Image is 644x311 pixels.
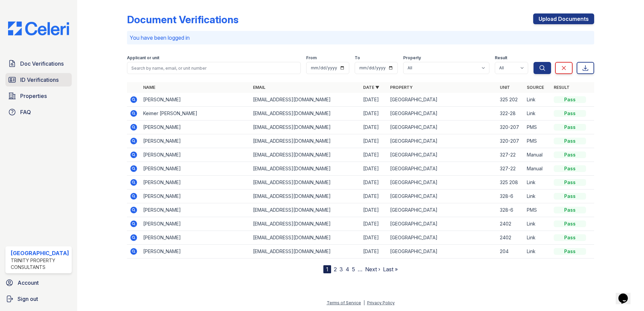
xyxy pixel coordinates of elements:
td: [EMAIL_ADDRESS][DOMAIN_NAME] [250,245,360,258]
a: 3 [340,266,343,273]
div: Trinity Property Consultants [11,257,69,271]
div: Pass [554,220,586,227]
td: PMS [524,120,551,134]
input: Search by name, email, or unit number [127,62,301,74]
iframe: chat widget [616,284,637,304]
td: [EMAIL_ADDRESS][DOMAIN_NAME] [250,162,360,176]
a: 5 [352,266,355,273]
a: Doc Verifications [5,57,72,70]
td: [PERSON_NAME] [140,93,251,107]
img: CE_Logo_Blue-a8612792a0a2168367f1c8372b55b34899dd931a85d93a1a3d3e32e68fde9ad4.png [3,22,74,35]
td: Link [524,107,551,120]
td: Link [524,231,551,245]
div: Pass [554,151,586,158]
span: FAQ [20,108,31,116]
td: [DATE] [360,245,387,258]
div: Pass [554,179,586,186]
td: 327-22 [497,148,524,162]
td: 2402 [497,217,524,231]
a: 4 [346,266,349,273]
div: 1 [323,265,331,273]
td: [DATE] [360,107,387,120]
a: FAQ [5,105,72,119]
a: Unit [500,85,510,90]
td: 2402 [497,231,524,245]
td: Link [524,245,551,258]
div: Pass [554,110,586,117]
td: [PERSON_NAME] [140,203,251,217]
td: [DATE] [360,148,387,162]
td: 204 [497,245,524,258]
td: [DATE] [360,189,387,203]
td: Manual [524,162,551,176]
td: Keimer [PERSON_NAME] [140,107,251,120]
td: Link [524,93,551,107]
td: [EMAIL_ADDRESS][DOMAIN_NAME] [250,134,360,148]
td: Link [524,176,551,189]
td: [GEOGRAPHIC_DATA] [387,134,497,148]
td: Link [524,189,551,203]
a: Name [143,85,155,90]
td: [EMAIL_ADDRESS][DOMAIN_NAME] [250,231,360,245]
a: Account [3,276,74,289]
td: [GEOGRAPHIC_DATA] [387,120,497,134]
td: [DATE] [360,203,387,217]
td: [EMAIL_ADDRESS][DOMAIN_NAME] [250,203,360,217]
a: 2 [334,266,337,273]
a: Result [554,85,570,90]
a: Date ▼ [363,85,379,90]
td: [GEOGRAPHIC_DATA] [387,176,497,189]
td: [GEOGRAPHIC_DATA] [387,203,497,217]
td: [GEOGRAPHIC_DATA] [387,93,497,107]
td: [DATE] [360,93,387,107]
a: Next › [365,266,380,273]
td: [EMAIL_ADDRESS][DOMAIN_NAME] [250,120,360,134]
span: Sign out [18,295,38,303]
td: [PERSON_NAME] [140,148,251,162]
td: [GEOGRAPHIC_DATA] [387,231,497,245]
a: Privacy Policy [367,300,395,305]
td: Manual [524,148,551,162]
td: 328-6 [497,189,524,203]
td: [PERSON_NAME] [140,245,251,258]
div: Pass [554,193,586,200]
a: Last » [383,266,398,273]
td: [GEOGRAPHIC_DATA] [387,189,497,203]
a: Property [390,85,413,90]
div: Pass [554,248,586,255]
td: [EMAIL_ADDRESS][DOMAIN_NAME] [250,217,360,231]
td: 327-22 [497,162,524,176]
td: [EMAIL_ADDRESS][DOMAIN_NAME] [250,176,360,189]
td: [DATE] [360,134,387,148]
td: [PERSON_NAME] [140,176,251,189]
td: [DATE] [360,176,387,189]
td: [GEOGRAPHIC_DATA] [387,217,497,231]
td: 325 208 [497,176,524,189]
td: [EMAIL_ADDRESS][DOMAIN_NAME] [250,189,360,203]
td: [PERSON_NAME] [140,189,251,203]
div: Pass [554,234,586,241]
span: Account [18,279,39,287]
td: [PERSON_NAME] [140,162,251,176]
label: From [306,55,317,61]
td: PMS [524,134,551,148]
td: 320-207 [497,120,524,134]
td: 322-28 [497,107,524,120]
td: [EMAIL_ADDRESS][DOMAIN_NAME] [250,93,360,107]
td: [EMAIL_ADDRESS][DOMAIN_NAME] [250,148,360,162]
a: Sign out [3,292,74,306]
td: [GEOGRAPHIC_DATA] [387,245,497,258]
td: [PERSON_NAME] [140,231,251,245]
span: Doc Verifications [20,60,64,68]
a: Email [253,85,265,90]
div: Pass [554,207,586,213]
td: [GEOGRAPHIC_DATA] [387,148,497,162]
a: Source [527,85,544,90]
div: Pass [554,124,586,131]
td: [PERSON_NAME] [140,217,251,231]
td: [EMAIL_ADDRESS][DOMAIN_NAME] [250,107,360,120]
div: Pass [554,96,586,103]
td: [DATE] [360,162,387,176]
div: Pass [554,138,586,144]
